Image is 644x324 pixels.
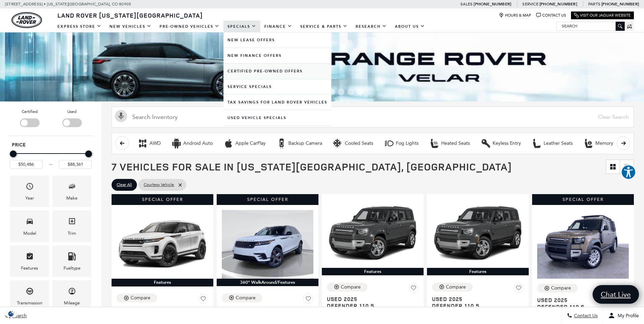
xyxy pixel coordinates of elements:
[223,48,331,63] a: New Finance Offers
[329,136,377,151] button: Cooled SeatsCooled Seats
[112,160,512,173] span: 7 Vehicles for Sale in [US_STATE][GEOGRAPHIC_DATA], [GEOGRAPHIC_DATA]
[432,296,524,309] a: Used 2025Defender 110 S
[474,1,511,7] a: [PHONE_NUMBER]
[606,160,620,173] a: Grid View
[544,140,573,146] div: Leather Seats
[144,181,174,189] span: Courtesy Vehicle
[514,283,524,296] button: Save Vehicle
[222,294,262,302] button: Compare Vehicle
[380,136,422,151] button: Fog LightsFog Lights
[322,268,424,275] div: Features
[85,151,92,157] div: Maximum Price
[64,264,80,272] div: Fueltype
[327,296,413,302] span: Used 2025
[112,194,213,205] div: Special Offer
[223,21,260,32] a: Specials
[260,21,296,32] a: Finance
[168,136,216,151] button: Android AutoAndroid Auto
[12,142,90,148] h5: Price
[532,194,634,205] div: Special Offer
[8,108,93,136] div: Filter by Vehicle Type
[432,199,524,268] img: 2025 Land Rover Defender 110 S
[499,13,531,18] a: Hours & Map
[57,11,203,19] span: Land Rover [US_STATE][GEOGRAPHIC_DATA]
[601,1,639,7] a: [PHONE_NUMBER]
[66,194,77,202] div: Make
[327,283,367,292] button: Compare Vehicle
[223,138,234,148] div: Apple CarPlay
[26,285,34,299] span: Transmission
[493,140,521,146] div: Keyless Entry
[273,136,326,151] button: Backup CameraBackup Camera
[11,12,42,28] img: Land Rover
[10,280,49,312] div: TransmissionTransmission
[583,138,594,148] div: Memory Seats
[26,181,34,194] span: Year
[595,140,626,146] div: Memory Seats
[446,284,466,290] div: Compare
[557,22,624,30] input: Search
[277,138,287,148] div: Backup Camera
[115,110,127,122] svg: Click to toggle on voice search
[217,194,318,205] div: Special Offer
[10,151,17,157] div: Minimum Price
[21,264,38,272] div: Features
[220,136,269,151] button: Apple CarPlayApple CarPlay
[352,21,391,32] a: Research
[522,2,538,6] span: Service
[222,306,308,313] span: Certified Used 2025
[432,302,519,309] span: Defender 110 S
[621,165,636,180] button: Explore your accessibility options
[112,279,213,286] div: Features
[341,284,361,290] div: Compare
[156,21,223,32] a: Pre-Owned Vehicles
[223,95,331,110] a: Tax Savings for Land Rover Vehicles
[171,138,182,148] div: Android Auto
[10,160,43,169] input: Minimum
[296,21,352,32] a: Service & Parts
[10,246,49,277] div: FeaturesFeatures
[10,210,49,242] div: ModelModel
[537,284,578,293] button: Compare Vehicle
[5,2,131,6] a: [STREET_ADDRESS] • [US_STATE][GEOGRAPHIC_DATA], CO 80905
[222,210,313,279] img: 2025 Land Rover Range Rover Velar Dynamic SE
[357,89,363,95] span: Go to slide 9
[52,176,91,207] div: MakeMake
[441,140,470,146] div: Heated Seats
[25,194,34,202] div: Year
[22,108,38,115] label: Certified
[217,279,318,286] div: 360° WalkAround/Features
[429,138,439,148] div: Heated Seats
[115,136,129,150] button: scroll left
[537,297,629,310] a: Used 2025Defender 110 S
[68,215,76,229] span: Trim
[327,296,419,309] a: Used 2025Defender 110 S
[537,303,624,310] span: Defender 110 S
[621,165,636,181] aside: Accessibility Help Desk
[223,110,331,125] a: Used Vehicle Specials
[580,136,630,151] button: Memory SeatsMemory Seats
[391,21,429,32] a: About Us
[477,136,525,151] button: Keyless EntryKeyless Entry
[53,21,429,32] nav: Main Navigation
[338,89,344,95] span: Go to slide 7
[328,89,335,95] span: Go to slide 6
[10,148,92,169] div: Price
[532,138,542,148] div: Leather Seats
[26,251,34,264] span: Features
[408,283,419,296] button: Save Vehicle
[67,108,76,115] label: Used
[11,12,42,28] a: land-rover
[223,79,331,94] a: Service Specials
[17,299,42,307] div: Transmission
[3,310,19,317] section: Click to Open Cookie Consent Modal
[537,210,629,279] img: 2025 Land Rover Defender 110 S
[68,285,76,299] span: Mileage
[134,136,164,151] button: AWDAWD
[64,299,80,307] div: Mileage
[52,280,91,312] div: MileageMileage
[223,32,331,48] a: New Lease Offers
[68,181,76,194] span: Make
[588,2,600,6] span: Parts
[235,140,266,146] div: Apple CarPlay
